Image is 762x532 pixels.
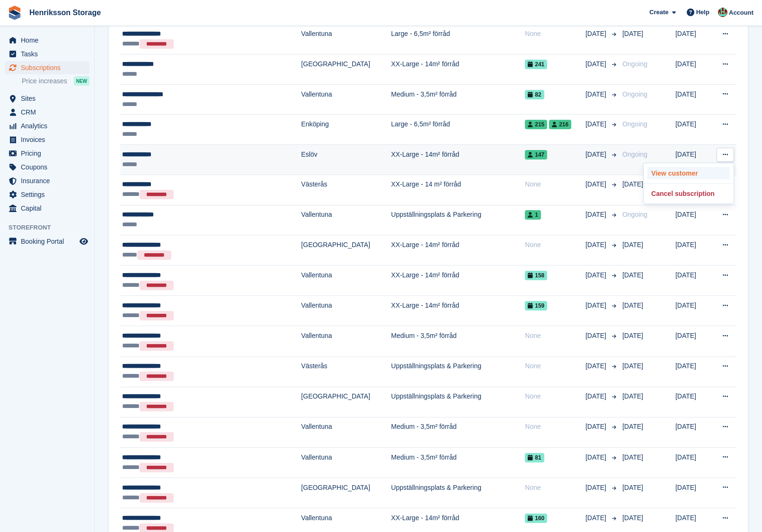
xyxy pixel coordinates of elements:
span: [DATE] [585,210,608,220]
td: XX-Large - 14m² förråd [391,235,525,266]
td: Vallentuna [301,447,391,478]
span: [DATE] [585,301,608,310]
a: menu [5,34,89,47]
td: Vallentuna [301,326,391,356]
a: menu [5,106,89,119]
span: [DATE] [622,514,643,522]
td: [GEOGRAPHIC_DATA] [301,478,391,508]
a: menu [5,160,89,174]
td: [GEOGRAPHIC_DATA] [301,54,391,85]
td: Uppställningsplats & Parkering [391,478,525,508]
a: menu [5,47,89,61]
span: Subscriptions [21,61,78,74]
a: Preview store [78,236,89,247]
span: [DATE] [622,423,643,430]
span: 82 [525,90,544,99]
span: 215 [525,120,547,129]
td: XX-Large - 14 m² förråd [391,175,525,205]
span: [DATE] [585,331,608,341]
td: [DATE] [675,144,710,175]
td: [DATE] [675,447,710,478]
span: [DATE] [585,513,608,523]
div: None [525,361,585,371]
td: [DATE] [675,478,710,508]
span: [DATE] [622,301,643,309]
span: 147 [525,150,547,160]
span: Analytics [21,119,78,133]
div: None [525,391,585,401]
td: [DATE] [675,84,710,115]
span: Ongoing [622,90,647,98]
span: [DATE] [622,484,643,491]
a: Price increases NEW [22,76,89,86]
span: Coupons [21,160,78,174]
span: Ongoing [622,211,647,218]
td: Eslöv [301,144,391,175]
a: menu [5,147,89,160]
span: 1 [525,210,541,220]
span: [DATE] [585,452,608,462]
span: Help [696,8,709,17]
td: XX-Large - 14m² förråd [391,144,525,175]
span: [DATE] [622,271,643,279]
td: XX-Large - 14m² förråd [391,266,525,296]
span: [DATE] [585,29,608,39]
td: Västerås [301,356,391,387]
td: Medium - 3,5m² förråd [391,84,525,115]
span: Account [729,8,753,18]
span: Sites [21,92,78,105]
td: [DATE] [675,356,710,387]
span: Pricing [21,147,78,160]
span: Booking Portal [21,235,78,248]
span: [DATE] [622,453,643,461]
img: stora-icon-8386f47178a22dfd0bd8f6a31ec36ba5ce8667c1dd55bd0f319d3a0aa187defe.svg [8,6,22,20]
span: [DATE] [585,270,608,280]
td: [DATE] [675,296,710,326]
span: [DATE] [585,422,608,432]
span: [DATE] [622,241,643,248]
span: [DATE] [585,483,608,493]
td: [DATE] [675,205,710,235]
td: [DATE] [675,266,710,296]
span: 81 [525,453,544,462]
span: [DATE] [622,392,643,400]
div: None [525,240,585,250]
td: Vallentuna [301,417,391,447]
td: Medium - 3,5m² förråd [391,447,525,478]
td: [GEOGRAPHIC_DATA] [301,387,391,417]
a: menu [5,235,89,248]
span: [DATE] [585,240,608,250]
a: menu [5,92,89,105]
span: 216 [549,120,571,129]
span: [DATE] [585,150,608,160]
td: Vallentuna [301,266,391,296]
div: None [525,29,585,39]
a: Henriksson Storage [26,5,105,20]
span: Insurance [21,174,78,187]
span: CRM [21,106,78,119]
span: Home [21,34,78,47]
span: [DATE] [585,89,608,99]
td: [DATE] [675,235,710,266]
span: Ongoing [622,120,647,128]
span: [DATE] [585,119,608,129]
div: None [525,179,585,189]
span: Ongoing [622,151,647,158]
td: [DATE] [675,54,710,85]
td: Uppställningsplats & Parkering [391,356,525,387]
div: None [525,483,585,493]
span: 158 [525,271,547,280]
span: [DATE] [585,179,608,189]
td: Uppställningsplats & Parkering [391,205,525,235]
td: Medium - 3,5m² förråd [391,417,525,447]
span: Storefront [9,223,94,232]
a: menu [5,61,89,74]
a: View customer [647,167,730,179]
span: Settings [21,188,78,201]
td: Enköping [301,115,391,145]
a: menu [5,133,89,146]
span: 160 [525,514,547,523]
a: menu [5,188,89,201]
td: Vallentuna [301,205,391,235]
td: Large - 6,5m² förråd [391,24,525,54]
